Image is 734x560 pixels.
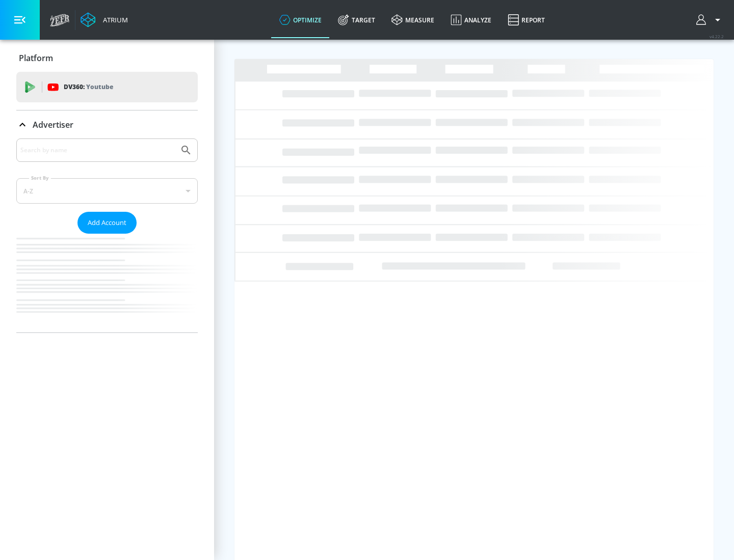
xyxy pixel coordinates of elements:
[271,2,330,38] a: optimize
[710,34,724,39] span: v 4.22.2
[86,81,113,92] p: Youtube
[500,2,553,38] a: Report
[383,2,442,38] a: measure
[16,138,198,332] div: Advertiser
[99,15,128,24] div: Atrium
[16,110,198,139] div: Advertiser
[16,178,198,204] div: A-Z
[20,144,175,157] input: Search by name
[81,12,128,27] a: Atrium
[77,212,137,234] button: Add Account
[16,234,198,332] nav: list of Advertiser
[33,119,73,130] p: Advertiser
[442,2,500,38] a: Analyze
[16,44,198,72] div: Platform
[88,217,126,229] span: Add Account
[19,52,53,64] p: Platform
[16,72,198,102] div: DV360: Youtube
[64,81,113,93] p: DV360:
[330,2,383,38] a: Target
[29,175,51,181] label: Sort By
